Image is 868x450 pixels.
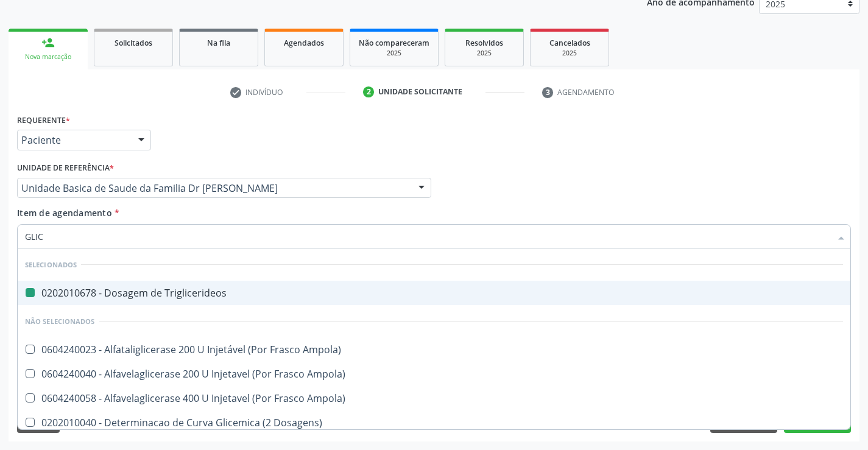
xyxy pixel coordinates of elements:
[549,38,590,48] span: Cancelados
[21,182,406,194] span: Unidade Basica de Saude da Familia Dr [PERSON_NAME]
[454,49,515,58] div: 2025
[363,86,374,97] div: 2
[207,38,230,48] span: Na fila
[41,36,55,49] div: person_add
[378,86,462,97] div: Unidade solicitante
[359,49,429,58] div: 2025
[25,393,843,403] div: 0604240058 - Alfavelaglicerase 400 U Injetavel (Por Frasco Ampola)
[17,207,112,219] span: Item de agendamento
[465,38,503,48] span: Resolvidos
[25,345,843,354] div: 0604240023 - Alfataliglicerase 200 U Injetável (Por Frasco Ampola)
[25,418,843,427] div: 0202010040 - Determinacao de Curva Glicemica (2 Dosagens)
[25,369,843,379] div: 0604240040 - Alfavelaglicerase 200 U Injetavel (Por Frasco Ampola)
[25,224,831,248] input: Buscar por procedimentos
[17,159,114,178] label: Unidade de referência
[17,52,79,62] div: Nova marcação
[21,134,126,146] span: Paciente
[17,111,70,130] label: Requerente
[25,288,843,298] div: 0202010678 - Dosagem de Triglicerideos
[359,38,429,48] span: Não compareceram
[284,38,324,48] span: Agendados
[115,38,152,48] span: Solicitados
[539,49,600,58] div: 2025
